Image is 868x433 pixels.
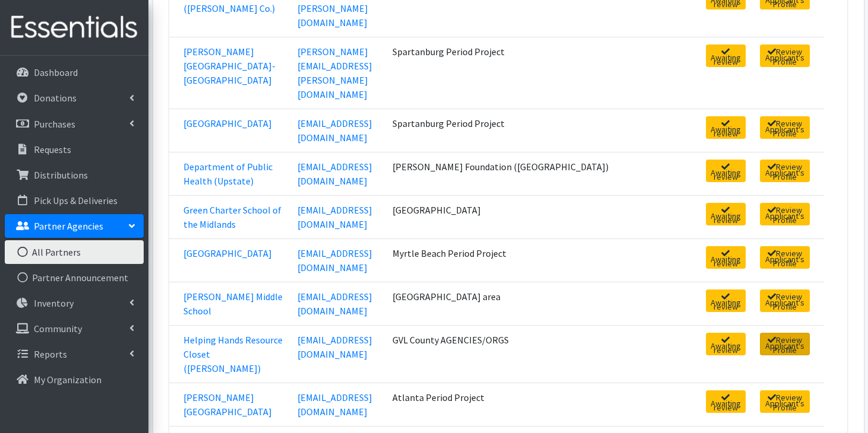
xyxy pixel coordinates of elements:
[183,117,272,129] a: [GEOGRAPHIC_DATA]
[5,266,144,289] a: Partner Announcement
[5,189,144,212] a: Pick Ups & Deliveries
[34,195,118,206] p: Pick Ups & Deliveries
[183,46,275,86] a: [PERSON_NAME][GEOGRAPHIC_DATA]-[GEOGRAPHIC_DATA]
[760,289,810,312] a: Review Applicant's Profile
[760,333,810,355] a: Review Applicant's Profile
[297,46,372,100] a: [PERSON_NAME][EMAIL_ADDRESS][PERSON_NAME][DOMAIN_NAME]
[183,247,272,259] a: [GEOGRAPHIC_DATA]
[706,44,746,67] a: Awaiting review
[183,391,272,418] a: [PERSON_NAME][GEOGRAPHIC_DATA]
[760,203,810,225] a: Review Applicant's Profile
[34,348,67,360] p: Reports
[385,152,657,195] td: [PERSON_NAME] Foundation ([GEOGRAPHIC_DATA])
[385,383,657,426] td: Atlanta Period Project
[183,291,283,317] a: [PERSON_NAME] Middle School
[706,333,746,355] a: Awaiting review
[5,8,144,47] img: HumanEssentials
[385,282,657,325] td: [GEOGRAPHIC_DATA] area
[385,238,657,282] td: Myrtle Beach Period Project
[5,112,144,136] a: Purchases
[297,117,372,144] a: [EMAIL_ADDRESS][DOMAIN_NAME]
[385,109,657,152] td: Spartanburg Period Project
[5,138,144,161] a: Requests
[5,86,144,110] a: Donations
[34,92,77,104] p: Donations
[760,390,810,413] a: Review Applicant's Profile
[385,195,657,238] td: [GEOGRAPHIC_DATA]
[5,214,144,238] a: Partner Agencies
[183,161,273,187] a: Department of Public Health (Upstate)
[183,204,281,230] a: Green Charter School of the Midlands
[706,160,746,182] a: Awaiting review
[183,334,283,374] a: Helping Hands Resource Closet ([PERSON_NAME])
[5,61,144,84] a: Dashboard
[297,391,372,418] a: [EMAIL_ADDRESS][DOMAIN_NAME]
[385,37,657,109] td: Spartanburg Period Project
[297,204,372,230] a: [EMAIL_ADDRESS][DOMAIN_NAME]
[297,334,372,360] a: [EMAIL_ADDRESS][DOMAIN_NAME]
[385,325,657,383] td: GVL County AGENCIES/ORGS
[760,246,810,269] a: Review Applicant's Profile
[760,160,810,182] a: Review Applicant's Profile
[760,44,810,67] a: Review Applicant's Profile
[5,317,144,340] a: Community
[5,368,144,391] a: My Organization
[34,220,103,232] p: Partner Agencies
[34,169,88,181] p: Distributions
[706,203,746,225] a: Awaiting review
[34,297,74,309] p: Inventory
[5,163,144,187] a: Distributions
[706,116,746,139] a: Awaiting review
[706,390,746,413] a: Awaiting review
[5,240,144,264] a: All Partners
[706,246,746,269] a: Awaiting review
[297,161,372,187] a: [EMAIL_ADDRESS][DOMAIN_NAME]
[5,291,144,315] a: Inventory
[34,144,71,155] p: Requests
[34,66,78,78] p: Dashboard
[34,118,75,130] p: Purchases
[34,323,82,335] p: Community
[297,291,372,317] a: [EMAIL_ADDRESS][DOMAIN_NAME]
[760,116,810,139] a: Review Applicant's Profile
[297,247,372,273] a: [EMAIL_ADDRESS][DOMAIN_NAME]
[5,342,144,366] a: Reports
[706,289,746,312] a: Awaiting review
[34,374,102,386] p: My Organization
